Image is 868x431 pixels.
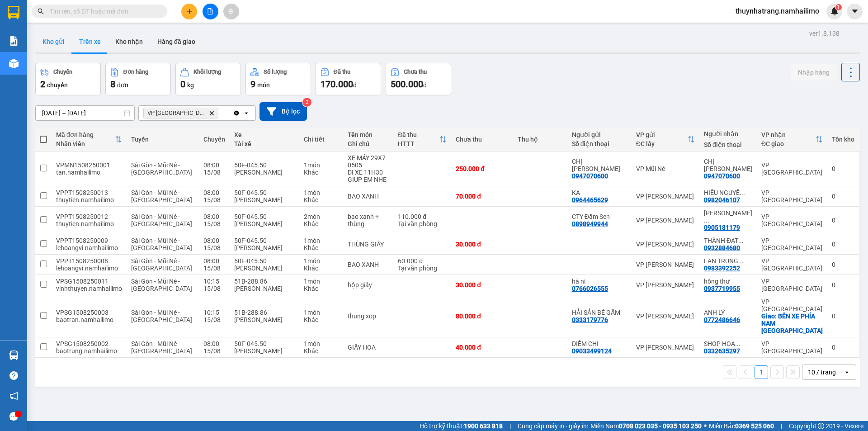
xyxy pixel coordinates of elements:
[234,131,295,138] div: Xe
[234,316,295,323] div: [PERSON_NAME]
[590,421,702,431] span: Miền Nam
[56,161,122,169] div: VPMN1508250001
[572,309,627,316] div: HẢI SẢN BÉ GẤM
[348,154,389,169] div: XE MÁY 29X7 - 0505
[704,244,740,251] div: 0932884680
[837,4,840,10] span: 1
[150,31,203,52] button: Hàng đã giao
[56,285,122,292] div: vinhthuyen.namhailimo
[47,81,68,89] span: chuyến
[147,109,205,117] span: VP Nha Trang
[131,213,192,227] span: Sài Gòn - Mũi Né - [GEOGRAPHIC_DATA]
[131,278,192,292] span: Sài Gòn - Mũi Né - [GEOGRAPHIC_DATA]
[203,347,225,355] div: 15/08
[761,237,823,251] div: VP [GEOGRAPHIC_DATA]
[636,261,695,268] div: VP [PERSON_NAME]
[36,106,134,120] input: Select a date range.
[572,189,627,196] div: KA
[808,368,836,377] div: 10 / trang
[761,278,823,292] div: VP [GEOGRAPHIC_DATA]
[203,4,218,19] button: file-add
[704,424,707,428] span: ⚪️
[104,58,179,71] div: 40.000
[704,172,740,180] div: 0947070600
[572,340,627,347] div: DIỄM CHI
[636,344,695,351] div: VP [PERSON_NAME]
[56,213,122,220] div: VPPT1508250012
[456,313,508,320] div: 80.000 đ
[234,220,295,227] div: [PERSON_NAME]
[143,108,218,118] span: VP Nha Trang, close by backspace
[348,313,389,320] div: thung xop
[398,220,447,227] div: Tại văn phòng
[619,422,702,430] strong: 0708 023 035 - 0935 103 250
[832,261,854,268] div: 0
[818,423,824,429] span: copyright
[8,9,22,18] span: Gửi:
[203,265,225,272] div: 15/08
[234,257,295,265] div: 50F-045.50
[348,140,389,147] div: Ghi chú
[348,169,389,183] div: DI XE 11H30 GIUP EM NHE
[572,220,608,227] div: 0898949944
[220,109,221,118] input: Selected VP Nha Trang.
[234,278,295,285] div: 51B-288.86
[8,6,19,19] img: logo-vxr
[393,128,451,152] th: Toggle SortBy
[8,29,99,40] div: Huyền
[704,196,740,204] div: 0982046107
[757,128,827,152] th: Toggle SortBy
[180,79,185,90] span: 0
[420,421,503,431] span: Hỗ trợ kỹ thuật:
[704,309,752,316] div: ANH LÝ
[761,340,823,355] div: VP [GEOGRAPHIC_DATA]
[761,140,816,147] div: ĐC giao
[704,189,752,196] div: HIẾU NGUYỄN NT
[761,189,823,204] div: VP [GEOGRAPHIC_DATA]
[203,213,225,220] div: 08:00
[9,392,18,400] span: notification
[847,4,863,19] button: caret-down
[187,81,194,89] span: kg
[117,81,128,89] span: đơn
[131,189,192,204] span: Sài Gòn - Mũi Né - [GEOGRAPHIC_DATA]
[456,241,508,248] div: 30.000 đ
[9,350,19,360] img: warehouse-icon
[257,81,270,89] span: món
[353,81,357,89] span: đ
[304,347,339,355] div: Khác
[851,7,859,15] span: caret-down
[334,69,350,75] div: Đã thu
[203,244,225,251] div: 15/08
[193,69,221,75] div: Khối lượng
[735,340,741,347] span: ...
[52,128,127,152] th: Toggle SortBy
[704,347,740,355] div: 0332635297
[304,220,339,227] div: Khác
[9,36,19,46] img: solution-icon
[456,281,508,289] div: 30.000 đ
[233,109,240,117] svg: Clear all
[728,5,826,17] span: thuynhatrang.namhailimo
[56,340,122,347] div: VPSG1508250002
[131,257,192,272] span: Sài Gòn - Mũi Né - [GEOGRAPHIC_DATA]
[464,422,503,430] strong: 1900 633 818
[56,309,122,316] div: VPSG1508250003
[105,63,171,95] button: Đơn hàng8đơn
[234,189,295,196] div: 50F-045.50
[398,213,447,220] div: 110.000 đ
[56,257,122,265] div: VPPT1508250008
[348,344,389,351] div: GIẤY HOA
[398,140,439,147] div: HTTT
[207,8,213,14] span: file-add
[131,309,192,323] span: Sài Gòn - Mũi Né - [GEOGRAPHIC_DATA]
[234,213,295,220] div: 50F-045.50
[572,285,608,292] div: 0766026555
[108,31,150,52] button: Kho nhận
[203,237,225,244] div: 08:00
[809,28,840,38] div: ver 1.8.138
[9,371,18,380] span: question-circle
[304,237,339,244] div: 1 món
[131,136,194,143] div: Tuyến
[832,136,854,143] div: Tồn kho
